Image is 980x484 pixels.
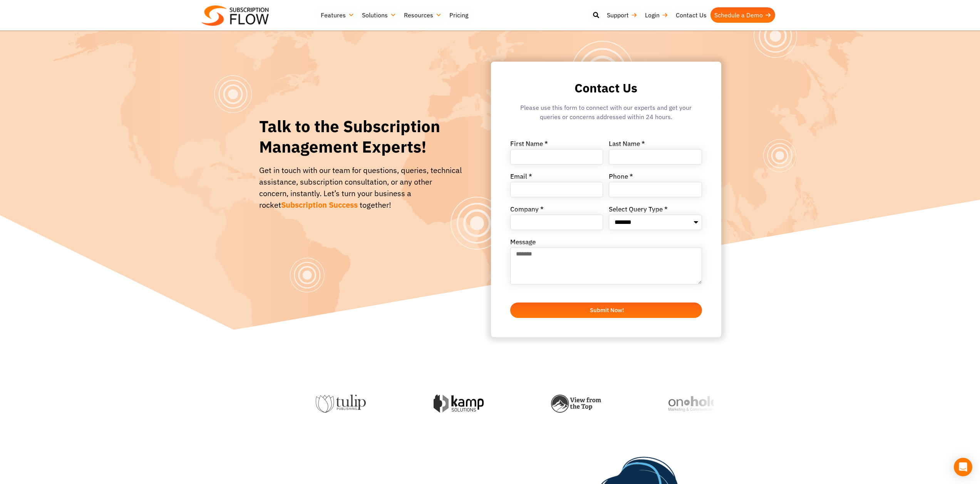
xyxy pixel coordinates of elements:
[641,7,672,23] a: Login
[446,7,472,23] a: Pricing
[710,7,775,23] a: Schedule a Demo
[510,302,702,318] button: Submit Now!
[259,116,462,157] h1: Talk to the Subscription Management Experts!
[510,239,536,247] label: Message
[358,7,400,23] a: Solutions
[281,200,358,210] span: Subscription Success
[510,206,544,215] label: Company *
[510,81,702,95] h2: Contact Us
[510,141,548,149] label: First Name *
[550,395,600,413] img: view-from-the-top
[609,141,645,149] label: Last Name *
[510,103,702,125] div: Please use this form to connect with our experts and get your queries or concerns addressed withi...
[954,458,972,476] div: Open Intercom Messenger
[510,173,532,182] label: Email *
[609,206,668,215] label: Select Query Type *
[433,395,483,413] img: kamp-solution
[590,307,624,313] span: Submit Now!
[315,395,365,413] img: tulip-publishing
[259,165,462,211] div: Get in touch with our team for questions, queries, technical assistance, subscription consultatio...
[317,7,358,23] a: Features
[603,7,641,23] a: Support
[201,5,269,26] img: Subscriptionflow
[672,7,710,23] a: Contact Us
[609,173,633,182] label: Phone *
[400,7,446,23] a: Resources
